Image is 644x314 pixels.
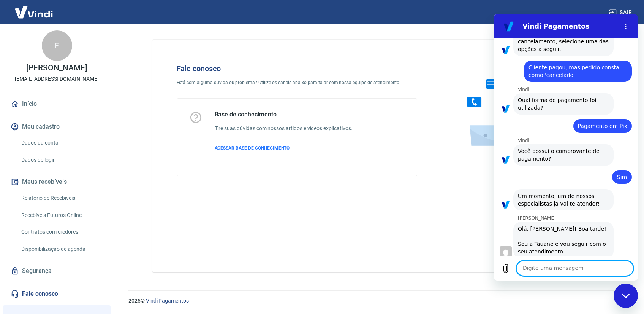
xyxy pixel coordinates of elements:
[9,96,104,112] a: Início
[452,52,567,153] img: Fale conosco
[177,79,418,86] p: Está com alguma dúvida ou problema? Utilize os canais abaixo para falar com nossa equipe de atend...
[215,111,353,118] h5: Base de conhecimento
[26,64,87,72] p: [PERSON_NAME]
[9,118,104,135] button: Meu cadastro
[215,145,290,151] span: ACESSAR BASE DE CONHECIMENTO
[18,241,104,257] a: Disponibilização de agenda
[18,135,104,151] a: Dados da conta
[18,207,104,223] a: Recebíveis Futuros Online
[9,263,104,279] a: Segurança
[9,174,104,190] button: Meus recebíveis
[128,297,626,305] p: 2025 ©
[42,30,72,61] div: F
[9,285,104,302] a: Fale conosco
[177,64,418,73] h4: Fale conosco
[9,0,59,24] img: Vindi
[18,190,104,206] a: Relatório de Recebíveis
[614,284,638,308] iframe: Botão para abrir a janela de mensagens, conversa em andamento
[494,14,638,281] iframe: Janela de mensagens
[15,75,99,83] p: [EMAIL_ADDRESS][DOMAIN_NAME]
[18,224,104,240] a: Contratos com credores
[215,124,353,132] h6: Tire suas dúvidas com nossos artigos e vídeos explicativos.
[146,298,189,304] a: Vindi Pagamentos
[18,152,104,168] a: Dados de login
[215,145,353,151] a: ACESSAR BASE DE CONHECIMENTO
[608,5,635,19] button: Sair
